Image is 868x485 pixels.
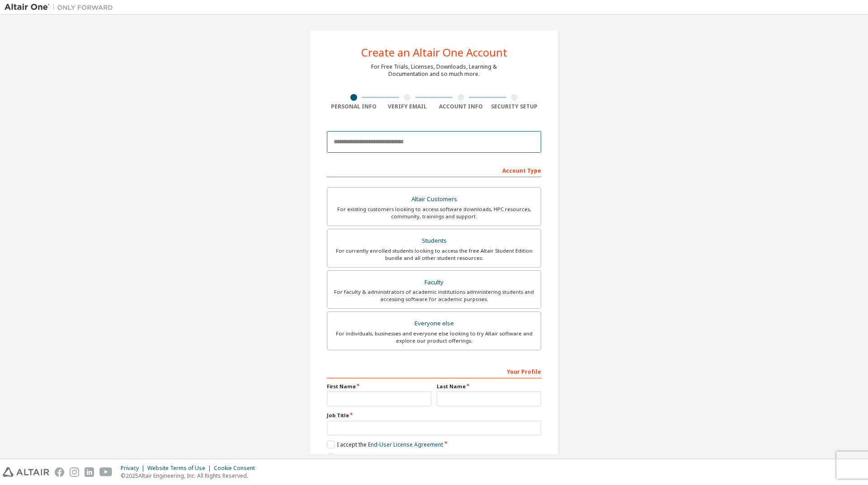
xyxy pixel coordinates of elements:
img: facebook.svg [55,467,64,477]
div: Privacy [121,465,147,472]
div: For faculty & administrators of academic institutions administering students and accessing softwa... [333,288,535,303]
div: Everyone else [333,317,535,330]
div: Create an Altair One Account [361,47,507,58]
a: End-User License Agreement [368,441,443,448]
div: Students [333,235,535,247]
div: Account Info [434,103,488,110]
div: Faculty [333,276,535,289]
div: Security Setup [488,103,542,110]
div: Website Terms of Use [147,465,214,472]
img: youtube.svg [99,467,113,477]
img: Altair One [5,3,118,12]
div: Altair Customers [333,193,535,206]
div: For existing customers looking to access software downloads, HPC resources, community, trainings ... [333,206,535,220]
div: Verify Email [381,103,434,110]
div: Account Type [327,163,541,177]
label: Job Title [327,412,541,419]
img: altair_logo.svg [3,467,49,477]
div: Personal Info [327,103,381,110]
div: Cookie Consent [214,465,260,472]
div: For Free Trials, Licenses, Downloads, Learning & Documentation and so much more. [371,63,497,78]
label: Last Name [437,383,541,390]
img: linkedin.svg [85,467,94,477]
div: Your Profile [327,364,541,378]
img: instagram.svg [70,467,79,477]
div: For individuals, businesses and everyone else looking to try Altair software and explore our prod... [333,330,535,344]
p: © 2025 Altair Engineering, Inc. All Rights Reserved. [121,472,260,480]
label: I accept the [327,441,443,448]
div: For currently enrolled students looking to access the free Altair Student Edition bundle and all ... [333,247,535,262]
label: I would like to receive marketing emails from Altair [327,454,467,461]
label: First Name [327,383,431,390]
